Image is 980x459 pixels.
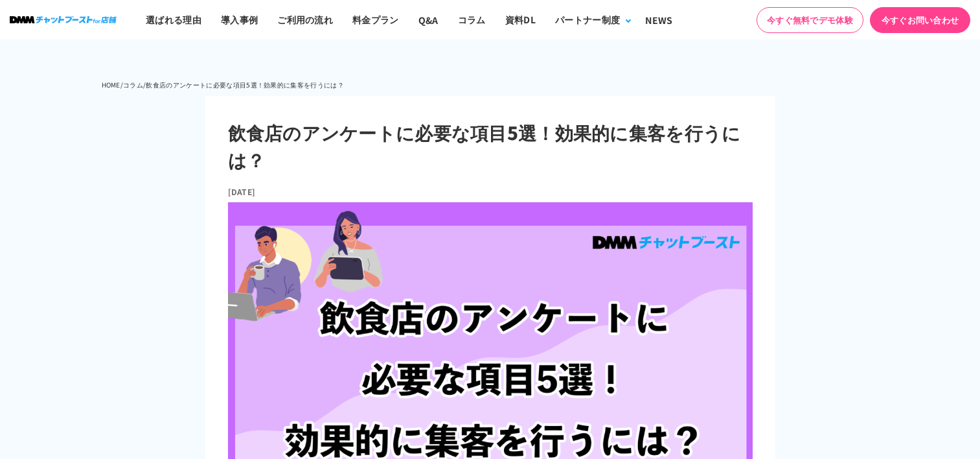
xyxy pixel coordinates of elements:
[757,7,863,33] a: 今すぐ無料でデモ体験
[123,80,143,89] a: コラム
[120,77,123,93] li: /
[102,80,120,89] a: HOME
[143,77,146,93] li: /
[228,186,256,197] time: [DATE]
[146,77,344,93] li: 飲食店のアンケートに必要な項目5選！効果的に集客を行うには？
[555,13,620,27] div: パートナー制度
[10,16,117,23] img: ロゴ
[870,7,970,33] a: 今すぐお問い合わせ
[228,119,753,173] h1: 飲食店のアンケートに必要な項目5選！効果的に集客を行うには？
